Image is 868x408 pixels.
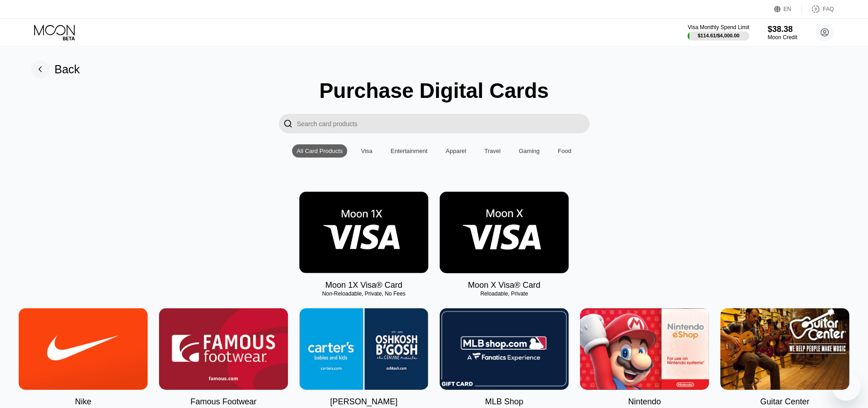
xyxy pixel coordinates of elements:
[698,33,740,38] div: $114.61 / $4,000.00
[468,280,540,290] div: Moon X Visa® Card
[297,114,590,133] input: Search card products
[558,148,571,154] div: Food
[802,5,834,14] div: FAQ
[784,6,791,12] div: EN
[325,280,402,290] div: Moon 1X Visa® Card
[628,397,661,407] div: Nintendo
[519,148,540,154] div: Gaming
[768,25,797,41] div: $38.38Moon Credit
[823,6,834,12] div: FAQ
[440,291,569,297] div: Reloadable, Private
[319,78,549,103] div: Purchase Digital Cards
[484,148,501,154] div: Travel
[361,148,372,154] div: Visa
[31,60,80,78] div: Back
[297,148,343,154] div: All Card Products
[390,148,427,154] div: Entertainment
[356,144,377,158] div: Visa
[768,34,797,41] div: Moon Credit
[299,291,428,297] div: Non-Reloadable, Private, No Fees
[446,148,466,154] div: Apparel
[75,397,91,407] div: Nike
[283,118,293,129] div: 
[768,25,797,34] div: $38.38
[514,144,544,158] div: Gaming
[760,397,809,407] div: Guitar Center
[774,5,802,14] div: EN
[832,372,861,401] iframe: Button to launch messaging window
[190,397,257,407] div: Famous Footwear
[292,144,347,158] div: All Card Products
[688,24,749,31] div: Visa Monthly Spend Limit
[386,144,432,158] div: Entertainment
[55,63,80,76] div: Back
[485,397,523,407] div: MLB Shop
[480,144,505,158] div: Travel
[688,24,749,41] div: Visa Monthly Spend Limit$114.61/$4,000.00
[330,397,397,407] div: [PERSON_NAME]
[553,144,576,158] div: Food
[279,114,297,133] div: 
[441,144,471,158] div: Apparel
